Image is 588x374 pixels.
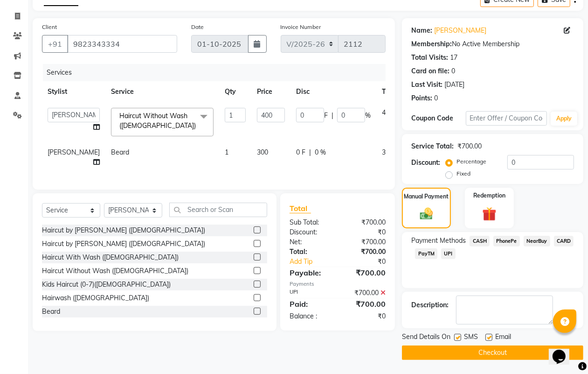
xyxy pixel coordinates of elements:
div: ₹700.00 [338,288,393,298]
label: Invoice Number [281,23,321,31]
span: Beard [111,148,129,156]
div: Payable: [283,267,338,278]
div: Total: [283,247,338,257]
span: 0 F [296,148,305,157]
div: Services [43,64,393,81]
span: 1 [225,148,228,156]
span: 0 % [315,148,326,157]
div: Coupon Code [411,113,465,123]
div: UPI [283,288,338,298]
input: Search by Name/Mobile/Email/Code [67,35,177,53]
input: Search or Scan [169,203,267,217]
th: Disc [291,81,376,102]
div: ₹700.00 [457,141,482,151]
div: ₹700.00 [338,247,393,257]
div: Description: [411,300,449,310]
div: Total Visits: [411,53,448,63]
div: Name: [411,26,432,35]
span: 400 [382,108,393,117]
div: 17 [450,53,457,63]
div: Last Visit: [411,80,443,90]
div: Kids Haircut (0-7)([DEMOGRAPHIC_DATA]) [42,280,171,289]
div: Sub Total: [283,218,338,227]
span: Send Details On [402,332,450,344]
span: SMS [464,332,478,344]
span: % [365,111,371,120]
label: Fixed [457,169,470,178]
a: x [196,121,200,130]
span: 300 [257,148,268,156]
span: PayTM [415,248,437,259]
th: Price [251,81,291,102]
span: UPI [441,248,456,259]
span: F [324,111,328,120]
iframe: chat widget [549,337,579,365]
button: Apply [551,112,577,126]
span: | [309,148,311,157]
button: +91 [42,35,68,53]
th: Qty [219,81,251,102]
img: _cash.svg [416,206,437,221]
div: Haircut by [PERSON_NAME] ([DEMOGRAPHIC_DATA]) [42,226,205,235]
div: Net: [283,237,338,247]
div: Discount: [283,227,338,237]
label: Date [191,23,204,31]
div: Paid: [283,298,338,310]
span: | [332,111,333,120]
div: 0 [434,93,438,103]
label: Client [42,23,57,31]
div: ₹700.00 [338,218,393,227]
div: ₹0 [347,257,393,267]
div: ₹0 [338,227,393,237]
span: 300 [382,148,393,156]
div: No Active Membership [411,39,574,49]
div: Discount: [411,158,440,168]
th: Service [105,81,219,102]
span: PhonePe [493,236,520,247]
div: ₹700.00 [338,298,393,310]
div: ₹700.00 [338,267,393,278]
span: Total [290,204,311,213]
div: Beard [42,307,60,317]
a: Add Tip [283,257,347,267]
div: Haircut Without Wash ([DEMOGRAPHIC_DATA]) [42,266,188,276]
div: Points: [411,93,432,103]
span: CARD [554,236,574,247]
span: NearBuy [524,236,550,247]
span: [PERSON_NAME] [48,148,100,156]
span: CASH [470,236,490,247]
div: Haircut With Wash ([DEMOGRAPHIC_DATA]) [42,253,179,262]
a: [PERSON_NAME] [434,26,486,35]
input: Enter Offer / Coupon Code [466,111,547,126]
div: ₹700.00 [338,237,393,247]
label: Percentage [457,157,486,166]
div: Hairwash ([DEMOGRAPHIC_DATA]) [42,293,149,303]
label: Manual Payment [404,192,449,201]
img: _gift.svg [478,205,500,223]
div: [DATE] [444,80,464,90]
div: 0 [451,66,455,76]
div: Membership: [411,39,452,49]
div: ₹0 [338,311,393,321]
span: Payment Methods [411,236,466,246]
div: Haircut by [PERSON_NAME] ([DEMOGRAPHIC_DATA]) [42,239,205,249]
button: Checkout [402,346,583,360]
span: Email [495,332,511,344]
div: Payments [290,280,386,288]
div: Balance : [283,311,338,321]
th: Total [376,81,403,102]
div: Service Total: [411,141,454,151]
th: Stylist [42,81,105,102]
div: Card on file: [411,66,450,76]
span: Haircut Without Wash ([DEMOGRAPHIC_DATA]) [119,112,196,130]
label: Redemption [473,191,505,200]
